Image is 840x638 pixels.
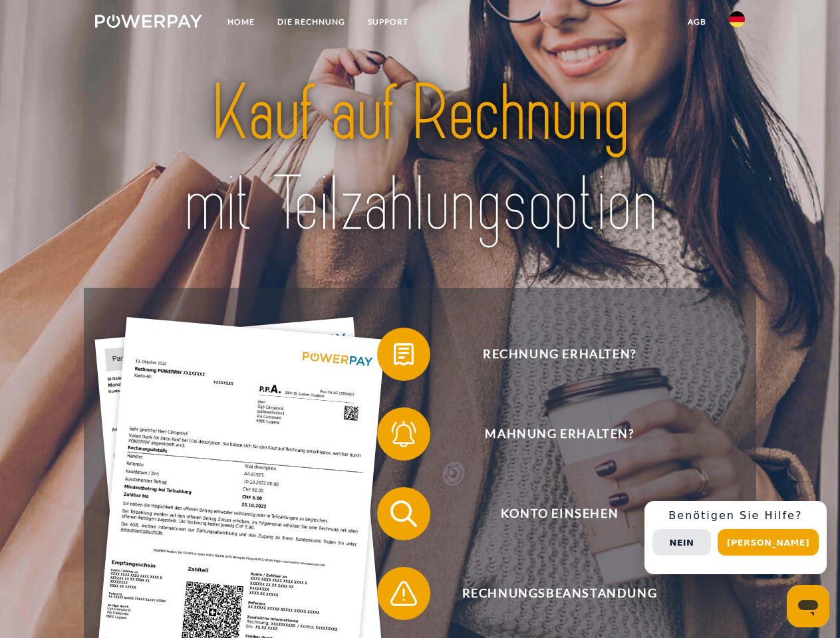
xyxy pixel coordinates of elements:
a: SUPPORT [356,10,420,34]
h3: Benötigen Sie Hilfe? [652,509,819,522]
img: de [729,11,745,27]
button: Rechnungsbeanstandung [377,567,723,620]
span: Mahnung erhalten? [396,407,722,461]
img: logo-powerpay-white.svg [95,15,202,28]
iframe: Schaltfläche zum Öffnen des Messaging-Fensters [787,585,829,627]
a: agb [676,10,718,34]
img: title-powerpay_de.svg [127,64,713,255]
button: Mahnung erhalten? [377,407,723,461]
img: qb_warning.svg [387,577,420,610]
button: [PERSON_NAME] [718,529,819,556]
button: Konto einsehen [377,487,723,540]
span: Rechnungsbeanstandung [396,567,722,620]
button: Rechnung erhalten? [377,328,723,381]
a: Home [216,10,266,34]
img: qb_bill.svg [387,338,420,371]
img: qb_search.svg [387,497,420,530]
a: DIE RECHNUNG [266,10,356,34]
img: qb_bell.svg [387,417,420,451]
button: Nein [652,529,711,556]
span: Konto einsehen [396,487,722,540]
div: Schnellhilfe [644,501,827,574]
span: Rechnung erhalten? [396,328,722,381]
